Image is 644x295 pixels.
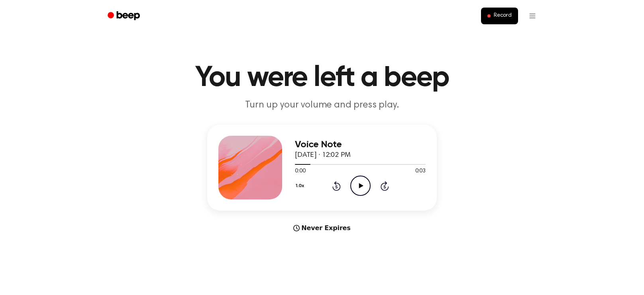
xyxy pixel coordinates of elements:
[295,167,305,176] span: 0:00
[295,179,307,193] button: 1.0x
[295,152,351,159] span: [DATE] · 12:02 PM
[481,8,518,24] button: Record
[415,167,426,176] span: 0:03
[118,64,526,92] h1: You were left a beep
[207,223,437,233] div: Never Expires
[102,8,147,24] a: Beep
[169,99,475,112] p: Turn up your volume and press play.
[494,12,512,20] span: Record
[295,139,426,150] h3: Voice Note
[523,6,542,25] button: Open menu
